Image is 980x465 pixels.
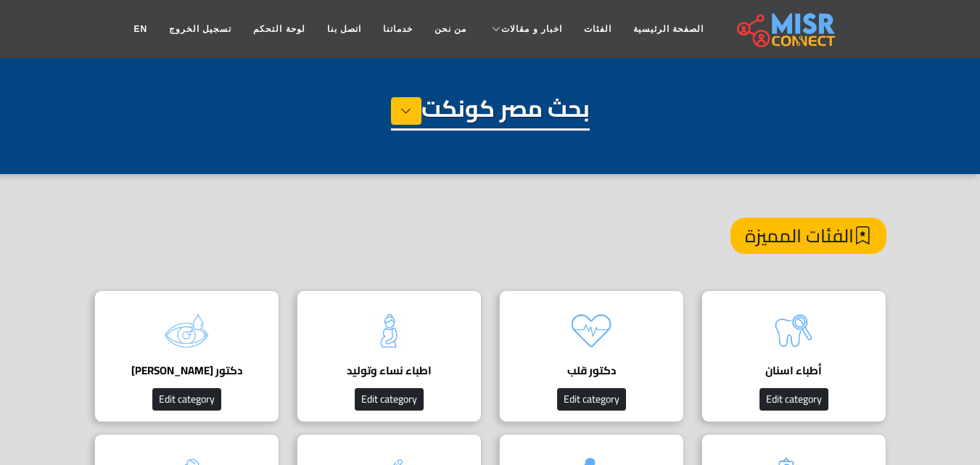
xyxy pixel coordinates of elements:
[152,388,221,411] button: Edit category
[490,290,693,422] a: دكتور قلب Edit category
[316,15,372,43] a: اتصل بنا
[123,15,158,43] a: EN
[391,94,590,131] h1: بحث مصر كونكت
[557,388,626,411] button: Edit category
[288,290,490,422] a: اطباء نساء وتوليد Edit category
[86,290,288,422] a: دكتور [PERSON_NAME] Edit category
[693,290,895,422] a: أطباء اسنان Edit category
[355,388,424,411] button: Edit category
[724,364,864,377] h4: أطباء اسنان
[522,364,662,377] h4: دكتور قلب
[759,388,828,411] button: Edit category
[157,302,215,360] img: O3vASGqC8OE0Zbp7R2Y3.png
[372,15,424,43] a: خدماتنا
[477,15,573,43] a: اخبار و مقالات
[501,22,562,36] span: اخبار و مقالات
[737,11,834,47] img: main.misr_connect
[360,302,418,360] img: tQBIxbFzDjHNxea4mloJ.png
[319,364,459,377] h4: اطباء نساء وتوليد
[562,302,620,360] img: kQgAgBbLbYzX17DbAKQs.png
[424,15,477,43] a: من نحن
[730,218,886,254] h4: الفئات المميزة
[117,364,257,377] h4: دكتور [PERSON_NAME]
[622,15,715,43] a: الصفحة الرئيسية
[573,15,622,43] a: الفئات
[765,302,823,360] img: k714wZmFaHWIHbCst04N.png
[158,15,242,43] a: تسجيل الخروج
[242,15,316,43] a: لوحة التحكم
